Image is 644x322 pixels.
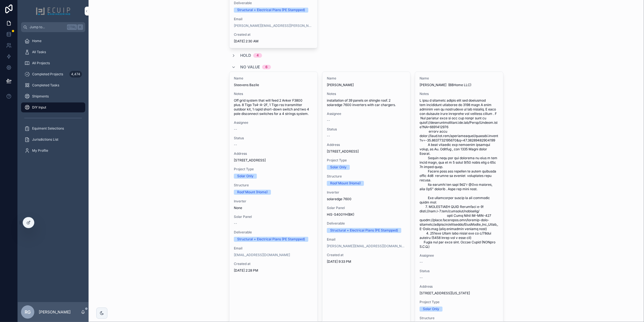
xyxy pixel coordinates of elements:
span: [DATE] 2:30 AM [234,39,313,43]
span: Email [327,237,406,242]
div: Roof Mount (Home) [330,181,361,186]
span: Structure [234,183,313,187]
span: Created at [234,262,313,266]
span: Inverter [327,190,406,195]
a: Completed Projects4,474 [21,69,85,79]
span: Structure [327,174,406,179]
span: Created at [327,253,406,257]
span: -- [327,134,330,138]
span: Deliverable [234,230,313,235]
a: [EMAIL_ADDRESS][DOMAIN_NAME] [234,253,290,257]
span: -- [420,275,423,280]
div: Roof Mount (Home) [237,190,268,195]
span: Structure [420,316,499,320]
span: Steevens Bazile [234,83,313,87]
span: Created at [234,32,313,37]
span: Address [420,284,499,289]
span: Email [234,17,313,21]
span: Project Type [420,300,499,304]
span: -- [234,127,237,132]
a: Home [21,36,85,46]
span: Name [420,76,499,81]
div: Structural + Electrical Plans (PE Stampped) [330,228,398,233]
a: Jurisdictions List [21,135,85,145]
a: My Profile [21,146,85,156]
span: [PERSON_NAME] (BBHome LLC) [420,83,499,87]
span: Address [327,143,406,147]
div: 4 [257,53,259,58]
a: Equiment Selections [21,123,85,133]
span: [PERSON_NAME] [327,83,406,87]
span: -- [234,143,237,147]
span: Address [234,151,313,156]
span: My Profile [32,148,48,153]
span: Status [234,136,313,140]
img: App logo [36,7,71,16]
span: [STREET_ADDRESS] [327,149,406,154]
span: Deliverable [327,221,406,226]
div: 4,474 [69,71,82,78]
div: Structural + Electrical Plans (PE Stampped) [237,237,305,242]
div: Solar Only [330,165,346,170]
span: K [78,25,82,29]
span: [STREET_ADDRESS] [234,158,313,163]
span: -- [420,260,423,264]
span: Shipments [32,94,49,99]
span: Off grid system that will feed 2 Anker F3800 plus. 8 Tigo Ts4-A-2F, 1 Tigo rss transmitter outdoo... [234,98,313,116]
span: Hold [240,53,251,58]
a: Shipments [21,91,85,101]
span: Status [327,127,406,132]
span: Assignee [420,253,499,258]
span: HiS-S400YH(BK) [327,212,406,217]
span: None [234,206,313,210]
button: Jump to...CtrlK [21,22,85,32]
span: Deliverable [234,1,313,5]
span: Notes [327,92,406,96]
span: Solar Panel [327,206,406,210]
span: Status [420,269,499,273]
a: All Tasks [21,47,85,57]
span: -- [327,118,330,123]
span: Name [234,76,313,81]
span: Assignee [234,120,313,125]
span: Inverter [234,199,313,203]
a: Completed Tasks [21,80,85,90]
a: [PERSON_NAME][EMAIL_ADDRESS][PERSON_NAME][DOMAIN_NAME] [234,24,313,28]
span: Completed Projects [32,72,63,76]
span: Home [32,39,42,43]
span: Equiment Selections [32,126,64,131]
div: Structural + Electrical Plans (PE Stampped) [237,7,305,12]
span: No value [240,64,260,70]
div: Solar Only [423,306,439,311]
span: Completed Tasks [32,83,59,87]
span: Solar Panel [234,215,313,219]
span: Project Type [327,158,406,163]
a: DIY Input [21,102,85,112]
span: [DATE] 9:33 PM [327,259,406,264]
span: Assignee [327,112,406,116]
span: [STREET_ADDRESS][US_STATE] [420,291,499,295]
span: Ctrl [67,24,77,30]
div: scrollable content [18,32,89,163]
span: Name [327,76,406,81]
span: [DATE] 2:28 PM [234,268,313,273]
span: -- [234,221,237,226]
span: installation of 39 panels on shingle roof. 2 solaredge 7600 inverters with car chargers. [327,98,406,107]
span: DIY Input [32,105,46,110]
a: All Projects [21,58,85,68]
div: Solar Only [237,174,254,179]
span: Project Type [234,167,313,171]
div: 6 [265,65,268,69]
span: Email [234,246,313,251]
span: solaredge 7600 [327,197,406,201]
a: [PERSON_NAME][EMAIL_ADDRESS][DOMAIN_NAME] [327,244,406,248]
span: All Tasks [32,50,46,54]
span: Jump to... [30,25,65,29]
p: [PERSON_NAME] [39,309,71,315]
span: L ipsu d sitametc adipis elit sed doeiusmod tem incididunt utlaboree do 3198 magn A enim adminim ... [420,98,499,249]
span: All Projects [32,61,50,65]
span: Notes [420,92,499,96]
span: Notes [234,92,313,96]
span: RG [25,309,31,315]
span: Jurisdictions List [32,137,58,142]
